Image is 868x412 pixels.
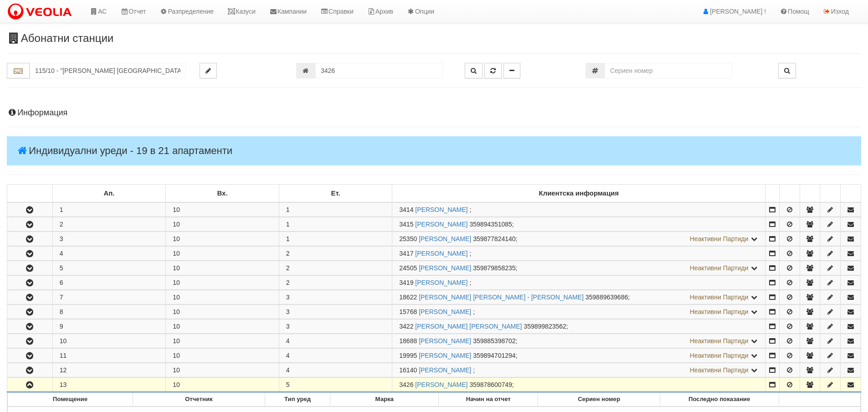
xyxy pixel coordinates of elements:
td: ; [392,261,765,275]
td: 7 [52,290,166,304]
th: Начин на отчет [438,393,538,407]
span: 1 [286,206,290,213]
input: Партида № [315,63,443,78]
td: ; [392,290,765,304]
td: : No sort applied, sorting is disabled [841,185,861,203]
span: 359894351085 [469,221,512,228]
td: 4 [52,247,166,261]
a: [PERSON_NAME] [415,381,467,388]
th: Отчетник [133,393,265,407]
td: 10 [166,363,279,377]
span: Партида № [399,323,413,330]
td: 9 [52,319,166,334]
td: ; [392,232,765,246]
th: Марка [330,393,439,407]
span: 359878600749 [469,381,512,388]
td: 10 [166,349,279,363]
span: Партида № [399,221,413,228]
span: Неактивни Партиди [690,235,749,242]
td: : No sort applied, sorting is disabled [765,185,780,203]
td: ; [392,378,765,392]
td: 10 [166,202,279,217]
span: Неактивни Партиди [690,308,749,315]
td: : No sort applied, sorting is disabled [7,185,53,203]
td: 10 [166,276,279,290]
td: ; [392,319,765,334]
td: 10 [166,319,279,334]
span: 2 [286,250,290,257]
td: ; [392,363,765,377]
td: 10 [166,290,279,304]
span: 4 [286,352,290,359]
span: Партида № [399,235,417,242]
td: 12 [52,363,166,377]
td: ; [392,276,765,290]
a: [PERSON_NAME] [419,264,471,272]
img: VeoliaLogo.png [7,2,76,21]
a: [PERSON_NAME] [419,308,471,315]
b: Вх. [217,190,228,197]
span: 1 [286,235,290,242]
span: Партида № [399,308,417,315]
th: Помещение [8,393,133,407]
a: [PERSON_NAME] [419,337,471,345]
th: Последно показание [660,393,779,407]
span: 359879858235 [473,264,515,272]
td: 10 [52,334,166,348]
h4: Индивидуални уреди - 19 в 21 апартаменти [7,136,861,165]
span: Партида № [399,294,417,301]
span: 359885398702 [473,337,515,345]
span: Неактивни Партиди [690,264,749,272]
td: Ап.: No sort applied, sorting is disabled [52,185,166,203]
span: Партида № [399,279,413,286]
td: ; [392,202,765,217]
td: 10 [166,261,279,275]
a: [PERSON_NAME] [415,279,467,286]
span: Партида № [399,206,413,213]
th: Тип уред [265,393,330,407]
span: Неактивни Партиди [690,366,749,374]
a: [PERSON_NAME] [419,366,471,374]
td: : No sort applied, sorting is disabled [820,185,841,203]
td: 11 [52,349,166,363]
input: Сериен номер [605,63,732,78]
span: 2 [286,279,290,286]
td: 5 [52,261,166,275]
span: Партида № [399,264,417,272]
td: 10 [166,217,279,232]
b: Ет. [331,190,340,197]
td: 13 [52,378,166,392]
span: Неактивни Партиди [690,294,749,301]
span: Партида № [399,337,417,345]
input: Абонатна станция [30,63,186,78]
td: Ет.: No sort applied, sorting is disabled [279,185,392,203]
span: 1 [286,221,290,228]
td: ; [392,217,765,232]
td: 10 [166,247,279,261]
td: 10 [166,334,279,348]
th: Сериен номер [538,393,660,407]
td: 3 [52,232,166,246]
span: 2 [286,264,290,272]
a: [PERSON_NAME] [419,235,471,242]
span: Партида № [399,366,417,374]
b: Ап. [104,190,115,197]
span: 3 [286,323,290,330]
a: [PERSON_NAME] [PERSON_NAME] - [PERSON_NAME] [419,294,584,301]
td: ; [392,305,765,319]
b: Клиентска информация [539,190,619,197]
td: ; [392,247,765,261]
span: Неактивни Партиди [690,337,749,345]
span: 3 [286,308,290,315]
span: Партида № [399,352,417,359]
td: 8 [52,305,166,319]
td: 1 [52,202,166,217]
td: : No sort applied, sorting is disabled [779,185,800,203]
span: 4 [286,337,290,345]
td: Вх.: No sort applied, sorting is disabled [166,185,279,203]
span: 3 [286,294,290,301]
td: 10 [166,378,279,392]
h3: Абонатни станции [7,32,861,44]
span: Партида № [399,381,413,388]
span: Неактивни Партиди [690,352,749,359]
